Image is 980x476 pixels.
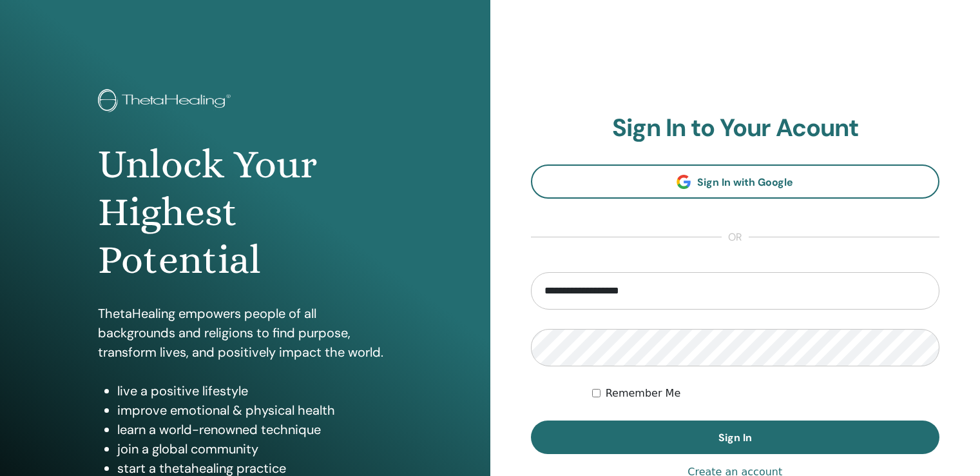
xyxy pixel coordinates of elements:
[117,420,392,439] li: learn a world-renowned technique
[98,141,392,284] h1: Unlock Your Highest Potential
[592,386,939,401] div: Keep me authenticated indefinitely or until I manually logout
[722,230,749,245] span: or
[531,421,940,454] button: Sign In
[117,381,392,401] li: live a positive lifestyle
[98,304,392,362] p: ThetaHealing empowers people of all backgrounds and religions to find purpose, transform lives, a...
[531,164,940,199] a: Sign In with Google
[718,431,752,444] span: Sign In
[531,114,940,143] h2: Sign In to Your Acount
[117,401,392,420] li: improve emotional & physical health
[117,439,392,459] li: join a global community
[697,175,793,189] span: Sign In with Google
[606,386,681,401] label: Remember Me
